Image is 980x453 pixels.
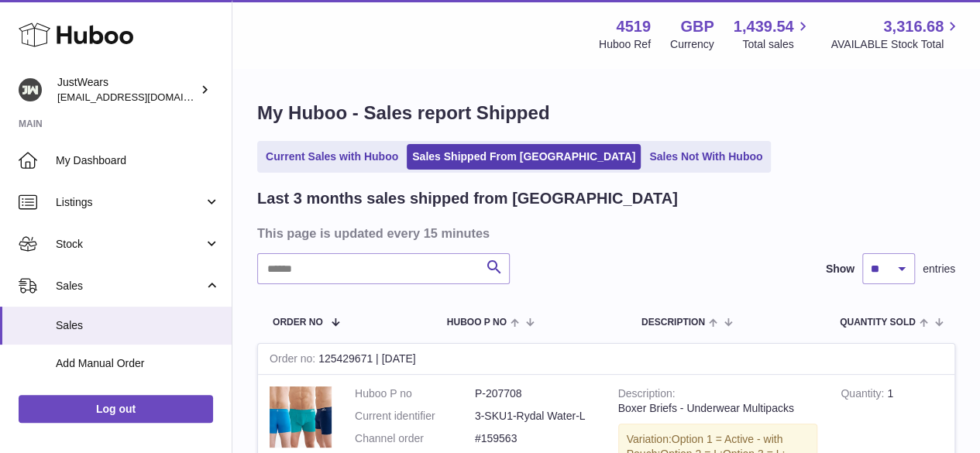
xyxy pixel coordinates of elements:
label: Show [826,262,854,276]
a: 1,439.54 Total sales [734,16,812,52]
span: Stock [56,237,204,252]
a: Log out [19,395,213,423]
span: Sales [56,318,220,333]
a: Current Sales with Huboo [260,144,404,170]
div: JustWears [57,75,197,105]
h1: My Huboo - Sales report Shipped [257,101,955,125]
h3: This page is updated every 15 minutes [257,225,951,242]
img: internalAdmin-4519@internal.huboo.com [19,78,42,101]
div: Boxer Briefs - Underwear Multipacks [618,401,818,416]
strong: 4519 [616,16,651,37]
div: 125429671 | [DATE] [258,344,954,375]
strong: Order no [270,352,318,369]
span: Add Manual Order [56,356,220,371]
div: Currency [670,37,714,52]
span: Order No [273,317,323,328]
span: Total sales [742,37,811,52]
dt: Huboo P no [355,386,475,401]
dt: Current identifier [355,409,475,424]
span: AVAILABLE Stock Total [830,37,961,52]
dd: #159563 [475,431,595,446]
span: Listings [56,195,204,210]
span: Sales [56,279,204,293]
span: 3,316.68 [883,16,944,37]
span: My Dashboard [56,153,220,168]
a: Sales Shipped From [GEOGRAPHIC_DATA] [407,144,641,170]
h2: Last 3 months sales shipped from [GEOGRAPHIC_DATA] [257,188,678,209]
img: 45191700664982.png [270,386,332,448]
span: Quantity Sold [840,317,916,328]
dd: 3-SKU1-Rydal Water-L [475,409,595,424]
span: Description [641,317,705,328]
strong: Quantity [841,387,887,403]
div: Huboo Ref [599,37,651,52]
span: 1,439.54 [734,16,794,37]
span: Huboo P no [447,317,507,328]
strong: Description [618,387,676,403]
dd: P-207708 [475,386,595,401]
strong: GBP [680,16,714,37]
a: Sales Not With Huboo [644,144,768,170]
span: entries [923,262,955,276]
dt: Channel order [355,431,475,446]
a: 3,316.68 AVAILABLE Stock Total [830,16,961,52]
span: [EMAIL_ADDRESS][DOMAIN_NAME] [57,91,228,103]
